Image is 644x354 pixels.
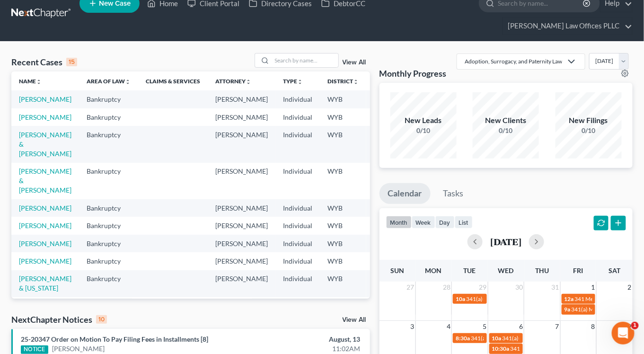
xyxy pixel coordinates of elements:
span: 10a [492,335,502,342]
a: Nameunfold_more [19,78,42,85]
a: View All [343,59,366,66]
a: [PERSON_NAME] [52,344,105,354]
span: 1 [631,322,639,329]
td: Bankruptcy [79,217,138,234]
a: Tasks [435,183,472,204]
td: WYB [320,163,366,199]
td: Bankruptcy [79,163,138,199]
td: WYB [320,108,366,126]
td: Individual [275,297,320,315]
div: New Clients [473,115,539,126]
td: 7 [366,126,414,162]
a: Districtunfold_more [327,78,359,85]
td: [PERSON_NAME] [208,199,275,217]
td: 13 [366,235,414,252]
span: 341(a) meeting for [PERSON_NAME] & [PERSON_NAME] [471,335,612,342]
td: [PERSON_NAME] [208,297,275,315]
td: [PERSON_NAME] [208,90,275,108]
span: 10a [456,295,465,302]
td: [PERSON_NAME] [208,163,275,199]
button: month [386,216,412,229]
button: list [455,216,473,229]
button: week [412,216,435,229]
span: Mon [425,266,442,274]
td: 7 [366,199,414,217]
td: [PERSON_NAME] [208,235,275,252]
a: [PERSON_NAME] [19,257,71,265]
td: Bankruptcy [79,297,138,315]
td: WYB [320,199,366,217]
div: 11:02AM [254,344,361,354]
td: 7 [366,217,414,234]
a: View All [343,317,366,323]
div: 0/10 [390,126,457,135]
a: [PERSON_NAME] [19,95,71,103]
td: WYB [320,252,366,270]
span: 6 [518,321,524,332]
span: 9 [627,321,633,332]
div: 0/10 [473,126,539,135]
td: [PERSON_NAME] [208,270,275,297]
td: Individual [275,252,320,270]
div: 0/10 [556,126,622,135]
span: 341(a) meeting for [PERSON_NAME] [466,295,557,302]
a: [PERSON_NAME] & [US_STATE] [19,274,71,292]
td: 7 [366,108,414,126]
span: 30 [514,282,524,293]
span: 31 [551,282,560,293]
td: 13 [366,163,414,199]
td: Individual [275,199,320,217]
td: Individual [275,235,320,252]
span: 28 [442,282,451,293]
td: Individual [275,108,320,126]
button: day [435,216,455,229]
span: 341(a) meeting for [PERSON_NAME] & [PERSON_NAME] [503,335,644,342]
td: WYB [320,126,366,162]
td: 13 [366,297,414,315]
div: New Filings [556,115,622,126]
div: NOTICE [21,345,48,354]
span: Thu [535,266,549,274]
td: 7 [366,252,414,270]
i: unfold_more [36,79,42,85]
td: Individual [275,126,320,162]
div: 10 [96,315,107,324]
span: 9a [565,306,571,313]
td: WYB [320,217,366,234]
td: Individual [275,90,320,108]
td: WYB [320,297,366,315]
div: August, 13 [254,335,361,344]
span: Tue [464,266,476,274]
td: Individual [275,270,320,297]
div: Adoption, Surrogacy, and Paternity Law [465,57,562,65]
span: 5 [482,321,488,332]
div: Recent Cases [11,56,77,68]
a: [PERSON_NAME] & [PERSON_NAME] [19,167,71,194]
div: 15 [66,58,77,66]
a: [PERSON_NAME] [19,239,71,248]
span: 1 [591,282,596,293]
i: unfold_more [297,79,303,85]
a: [PERSON_NAME] [19,221,71,230]
td: 7 [366,90,414,108]
td: Bankruptcy [79,199,138,217]
span: 8 [591,321,596,332]
input: Search by name... [272,53,338,67]
th: Claims & Services [138,71,208,90]
span: Sat [609,266,620,274]
span: 4 [446,321,451,332]
span: 10:30a [492,345,510,352]
td: Bankruptcy [79,108,138,126]
span: 2 [627,282,633,293]
span: 7 [555,321,560,332]
a: [PERSON_NAME] Law Offices PLLC [503,18,632,35]
span: 341(a) meeting for [PERSON_NAME] [511,345,602,352]
h3: Monthly Progress [379,68,447,79]
a: [PERSON_NAME] & [PERSON_NAME] [19,131,71,158]
span: 27 [406,282,415,293]
a: [PERSON_NAME] [19,204,71,212]
span: 3 [410,321,415,332]
a: Area of Lawunfold_more [87,78,131,85]
i: unfold_more [125,79,131,85]
span: Fri [573,266,583,274]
